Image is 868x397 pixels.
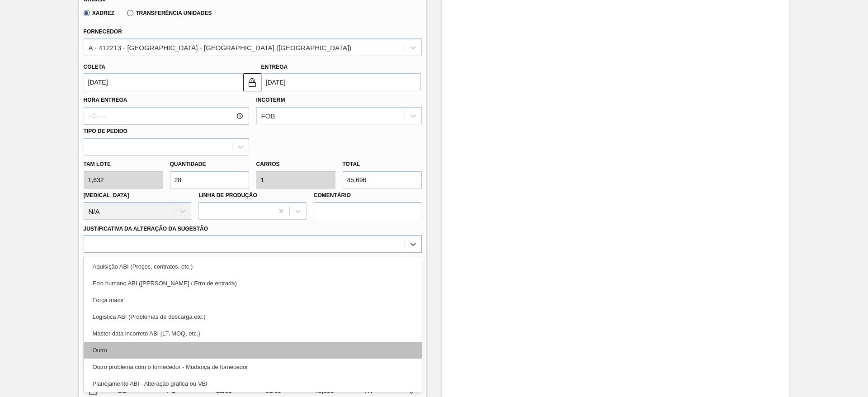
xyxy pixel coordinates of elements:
[84,359,422,375] div: Outro problema com o fornecedor - Mudança de fornecedor
[127,10,212,16] label: Transferência Unidades
[84,192,129,198] label: [MEDICAL_DATA]
[84,158,163,171] label: Tam lote
[256,97,285,103] label: Incoterm
[84,10,115,16] label: Xadrez
[84,94,249,107] label: Hora Entrega
[256,161,280,167] label: Carros
[84,325,422,342] div: Master data incorreto ABI (LT, MOQ, etc.)
[170,161,206,167] label: Quantidade
[343,161,360,167] label: Total
[84,375,422,392] div: Planejamento ABI - Alteração gráfica ou VBI
[84,255,422,268] label: Observações
[84,258,422,275] div: Aquisição ABI (Preços, contratos, etc.)
[84,275,422,292] div: Erro humano ABI ([PERSON_NAME] / Erro de entrada)
[243,73,261,91] button: locked
[84,292,422,308] div: Força maior
[261,73,421,91] input: dd/mm/yyyy
[84,342,422,359] div: Outro
[84,73,243,91] input: dd/mm/yyyy
[84,28,122,35] label: Fornecedor
[314,189,422,202] label: Comentário
[261,64,288,70] label: Entrega
[84,308,422,325] div: Logística ABI (Problemas de descarga etc.)
[84,226,208,232] label: Justificativa da Alteração da Sugestão
[198,192,257,198] label: Linha de Produção
[84,128,127,134] label: Tipo de pedido
[84,64,105,70] label: Coleta
[261,112,275,120] div: FOB
[89,43,352,51] div: A - 412213 - [GEOGRAPHIC_DATA] - [GEOGRAPHIC_DATA] ([GEOGRAPHIC_DATA])
[247,77,258,88] img: locked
